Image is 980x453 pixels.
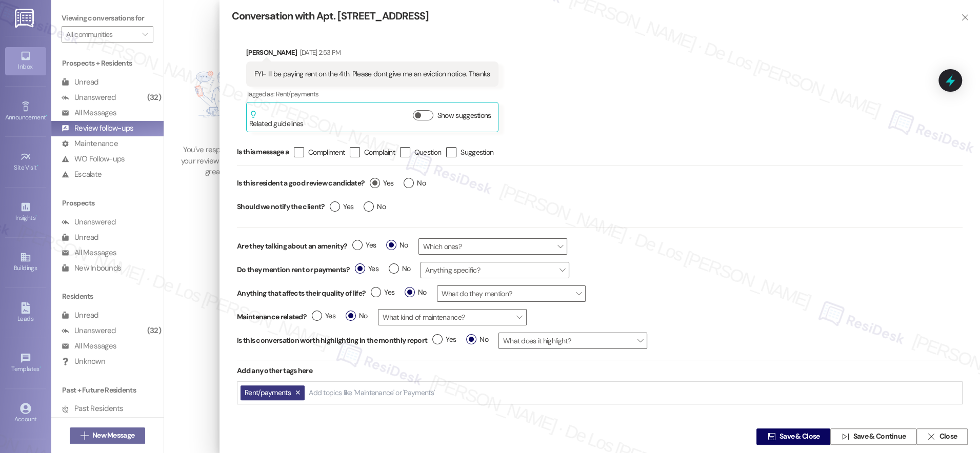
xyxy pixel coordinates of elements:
[308,147,345,157] span: Compliment
[466,334,488,345] span: No
[237,264,350,275] label: Do they mention rent or payments?
[916,428,968,445] button: Close
[779,431,820,442] span: Save & Close
[249,110,303,129] div: Related guidelines
[364,147,395,157] span: Complaint
[312,311,335,321] span: Yes
[371,287,394,298] span: Yes
[237,312,307,322] label: Maintenance related?
[961,13,969,22] i: 
[237,241,347,252] label: Are they talking about an amenity?
[237,175,365,191] label: Is this resident a good review candidate?
[432,334,456,345] span: Yes
[437,110,491,121] label: Show suggestions
[232,9,944,23] div: Conversation with Apt. [STREET_ADDRESS]
[767,433,775,441] i: 
[237,335,427,346] label: Is this conversation worth highlighting in the monthly report
[389,263,411,274] span: No
[246,47,498,61] div: [PERSON_NAME]
[939,431,957,442] span: Close
[404,178,426,189] span: No
[346,311,368,321] span: No
[378,309,527,325] span: What kind of maintenance?
[370,178,393,189] span: Yes
[254,69,490,79] div: FYI- Ill be paying rent on the 4th. Please dont give me an eviction notice. Thanks
[414,147,441,157] span: Question
[386,240,408,251] span: No
[418,238,567,255] span: Which ones?
[853,431,906,442] span: Save & Continue
[246,87,498,101] div: Tagged as:
[297,47,341,58] div: [DATE] 2:53 PM
[498,333,647,349] span: What does it highlight?
[437,285,586,302] span: What do they mention?
[276,90,319,98] span: Rent/payments
[245,388,291,397] span: Rent/payments
[237,360,963,381] div: Add any other tags here
[309,388,436,397] input: Add topics like 'Maintenance' or 'Payments'
[241,385,305,400] button: Rent/payments
[405,287,427,298] span: No
[355,263,378,274] span: Yes
[830,428,916,445] button: Save & Continue
[364,201,386,212] span: No
[841,433,849,441] i: 
[352,240,376,251] span: Yes
[330,201,353,212] span: Yes
[237,147,289,157] span: Is this message a
[237,288,366,299] label: Anything that affects their quality of life?
[756,428,830,445] button: Save & Close
[927,433,935,441] i: 
[237,199,325,215] label: Should we notify the client?
[461,147,493,157] span: Suggestion
[421,262,569,278] span: Anything specific?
